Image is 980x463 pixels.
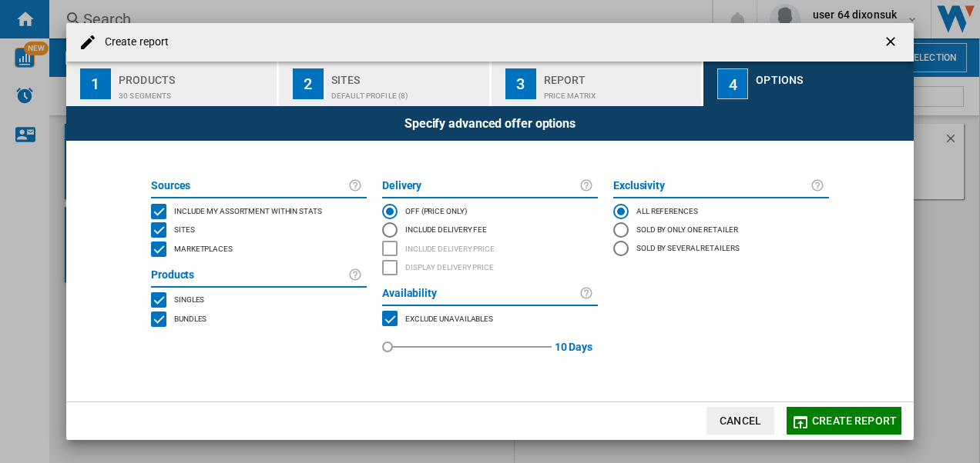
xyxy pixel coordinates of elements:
span: Include delivery price [405,242,495,253]
div: Products [119,68,270,84]
button: 4 Options [703,62,914,106]
md-checkbox: SHOW DELIVERY PRICE [382,258,598,278]
div: Options [756,68,908,84]
span: Bundles [174,312,206,323]
div: 2 [293,68,324,99]
button: getI18NText('BUTTONS.CLOSE_DIALOG') [877,27,908,58]
md-checkbox: BUNDLES [151,309,367,328]
span: Singles [174,293,204,304]
label: Exclusivity [613,177,811,195]
span: Include my assortment within stats [174,205,322,215]
span: Sites [174,223,195,234]
md-slider: red [388,328,552,365]
md-checkbox: INCLUDE DELIVERY PRICE [382,239,598,258]
div: Price Matrix [544,84,696,100]
md-radio-button: Include Delivery Fee [382,221,598,239]
div: 1 [80,68,111,99]
label: 10 Days [555,328,592,365]
div: Report [544,68,696,84]
label: Products [151,266,348,285]
button: 3 Report Price Matrix [492,62,703,106]
span: Create report [812,415,897,427]
button: Create report [787,407,901,435]
div: Sites [331,68,483,84]
ng-md-icon: getI18NText('BUTTONS.CLOSE_DIALOG') [883,34,901,52]
span: Exclude unavailables [405,312,493,323]
label: Sources [151,177,348,195]
span: Display delivery price [405,261,494,271]
div: 3 [505,68,536,99]
md-radio-button: Sold by only one retailer [613,221,829,239]
md-radio-button: OFF (price only) [382,202,598,220]
div: Specify advanced offer options [66,106,914,141]
span: Marketplaces [174,242,233,253]
button: 2 Sites Default profile (8) [279,62,491,106]
label: Availability [382,285,579,303]
md-checkbox: MARKETPLACES [382,309,598,328]
md-checkbox: SINGLE [151,291,367,310]
h4: Create report [97,35,169,50]
div: 4 [717,68,748,99]
md-checkbox: SITES [151,221,367,240]
md-radio-button: All references [613,202,829,220]
div: Default profile (8) [331,84,483,100]
md-checkbox: MARKETPLACES [151,239,367,258]
md-checkbox: INCLUDE MY SITE [151,202,367,221]
div: 30 segments [119,84,270,100]
md-radio-button: Sold by several retailers [613,239,829,258]
label: Delivery [382,177,579,195]
button: 1 Products 30 segments [66,62,278,106]
button: Cancel [706,407,774,435]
